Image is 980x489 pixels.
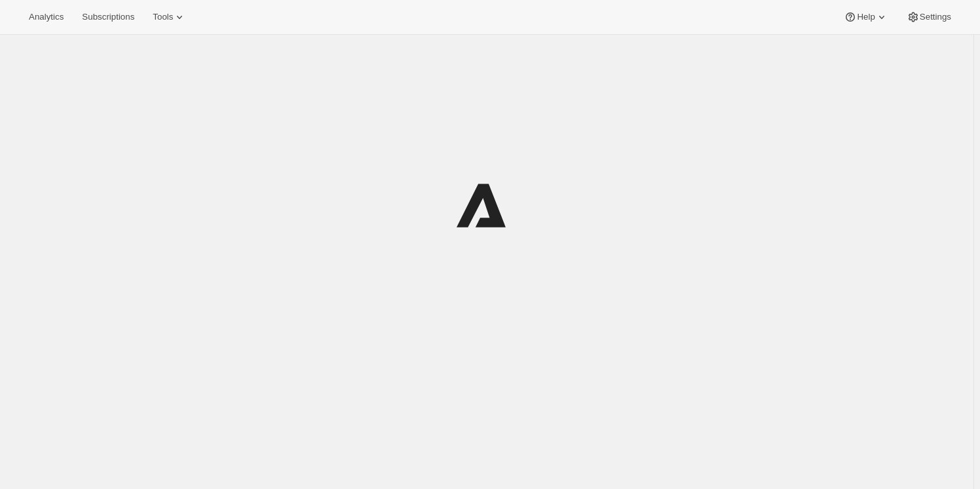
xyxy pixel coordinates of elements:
button: Settings [899,8,959,26]
button: Tools [145,8,194,26]
span: Tools [153,12,173,22]
button: Subscriptions [74,8,142,26]
span: Help [857,12,875,22]
button: Help [836,8,895,26]
span: Subscriptions [82,12,134,22]
button: Analytics [21,8,71,26]
span: Settings [920,12,951,22]
span: Analytics [29,12,64,22]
